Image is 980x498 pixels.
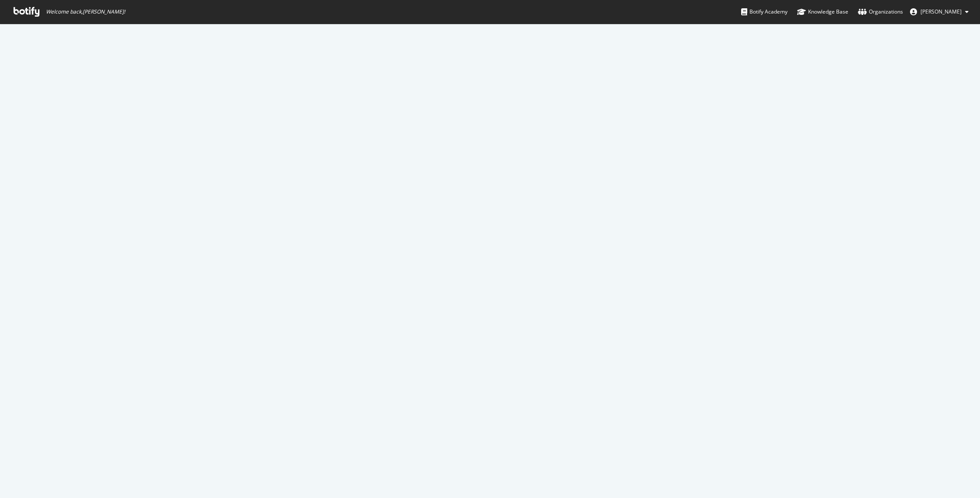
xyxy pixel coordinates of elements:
span: Olivier Job [920,8,962,15]
button: [PERSON_NAME] [903,5,976,19]
span: Welcome back, [PERSON_NAME] ! [46,8,125,15]
div: Botify Academy [741,7,787,16]
div: animation [458,238,521,270]
div: Organizations [858,7,903,16]
div: Knowledge Base [797,7,848,16]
